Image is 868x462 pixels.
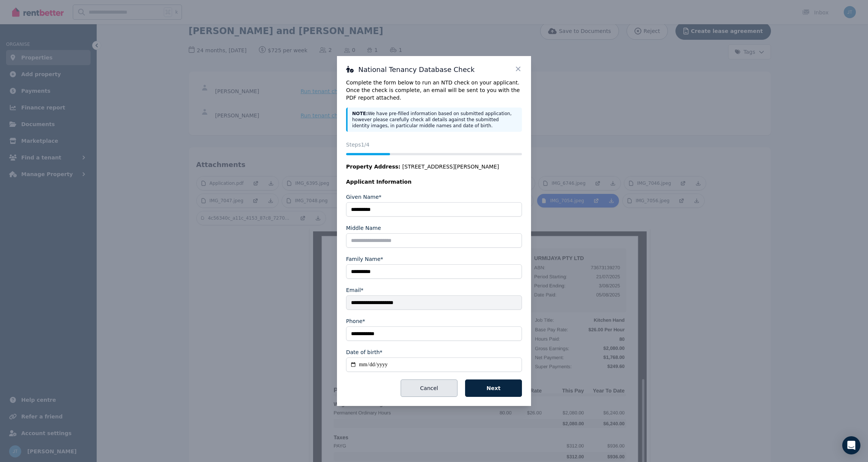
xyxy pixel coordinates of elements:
label: Family Name* [346,255,383,263]
div: We have pre-filled information based on submitted application, however please carefully check all... [346,108,522,132]
legend: Applicant Information [346,178,522,186]
button: Cancel [401,379,458,397]
strong: NOTE: [352,111,368,116]
button: Next [465,379,522,397]
label: Middle Name [346,224,381,232]
h3: National Tenancy Database Check [346,65,522,74]
span: Property Address: [346,164,400,170]
p: Complete the form below to run an NTD check on your applicant. Once the check is complete, an ema... [346,79,522,101]
label: Phone* [346,317,365,325]
span: [STREET_ADDRESS][PERSON_NAME] [402,163,499,170]
label: Email* [346,286,363,294]
div: Open Intercom Messenger [842,436,860,454]
p: Steps 1 /4 [346,141,522,148]
label: Date of birth* [346,348,382,356]
label: Given Name* [346,193,381,201]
